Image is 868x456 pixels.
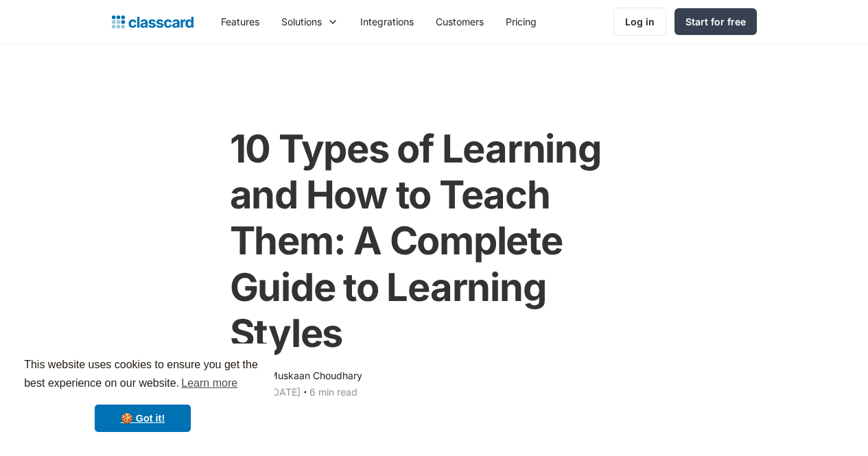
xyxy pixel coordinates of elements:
a: Start for free [675,8,757,35]
a: Log in [613,8,666,36]
a: home [112,12,193,32]
div: Start for free [685,14,746,29]
a: dismiss cookie message [95,405,191,432]
div: Solutions [281,14,322,29]
div: Solutions [270,6,349,37]
div: [DATE] [269,384,301,400]
div: 6 min read [309,384,357,400]
span: This website uses cookies to ensure you get the best experience on our website. [24,357,261,394]
div: Log in [625,14,655,29]
h1: 10 Types of Learning and How to Teach Them: A Complete Guide to Learning Styles [230,126,639,357]
a: Pricing [495,6,548,37]
div: Muskaan Choudhary [269,368,362,384]
a: learn more about cookies [179,373,239,394]
a: Customers [425,6,495,37]
a: Integrations [349,6,425,37]
div: ‧ [301,384,309,403]
a: Features [210,6,270,37]
div: cookieconsent [11,344,274,445]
